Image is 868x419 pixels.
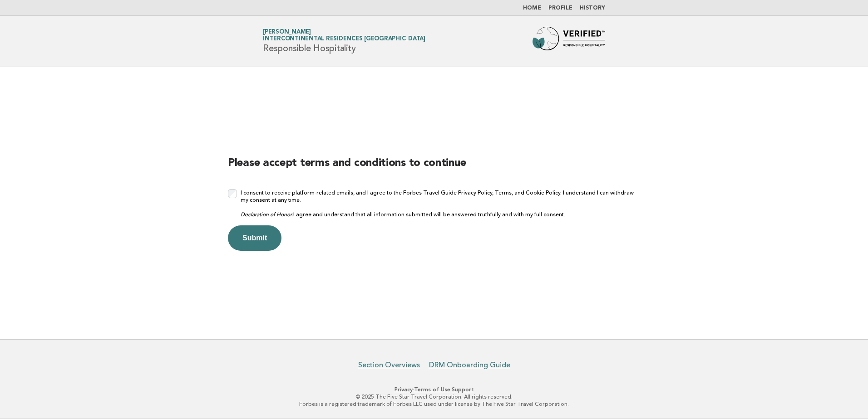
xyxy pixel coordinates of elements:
[414,386,450,393] a: Terms of Use
[156,400,712,408] p: Forbes is a registered trademark of Forbes LLC used under license by The Five Star Travel Corpora...
[241,211,293,218] em: Declaration of Honor:
[263,29,425,53] h1: Responsible Hospitality
[228,156,640,178] h2: Please accept terms and conditions to continue
[533,27,605,56] img: Forbes Travel Guide
[228,225,281,251] button: Submit
[241,189,640,218] label: I consent to receive platform-related emails, and I agree to the Forbes Travel Guide Privacy Poli...
[263,36,425,42] span: InterContinental Residences [GEOGRAPHIC_DATA]
[548,5,572,11] a: Profile
[156,393,712,400] p: © 2025 The Five Star Travel Corporation. All rights reserved.
[358,361,420,370] a: Section Overviews
[452,386,474,393] a: Support
[156,386,712,393] p: · ·
[429,361,510,370] a: DRM Onboarding Guide
[580,5,605,11] a: History
[263,29,425,42] a: [PERSON_NAME]InterContinental Residences [GEOGRAPHIC_DATA]
[523,5,541,11] a: Home
[395,386,413,393] a: Privacy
